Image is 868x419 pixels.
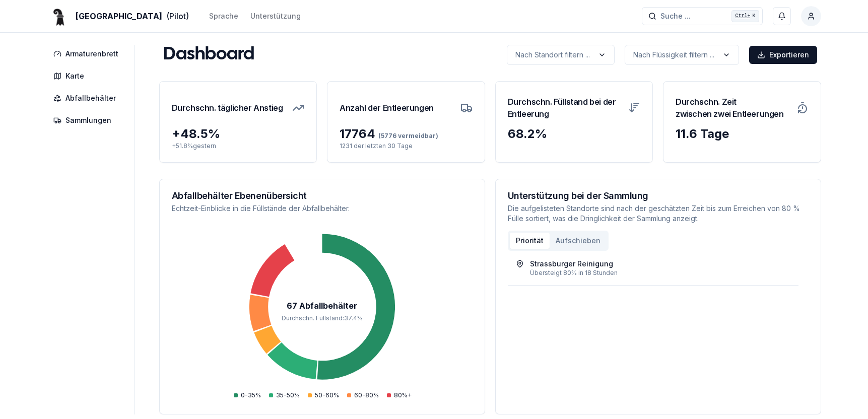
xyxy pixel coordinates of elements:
div: Sprache [209,11,238,21]
h1: Dashboard [163,45,254,65]
span: Karte [65,71,84,81]
a: Sammlungen [47,111,128,129]
div: 35-50% [269,391,300,399]
p: + 51.8 % gestern [172,142,305,150]
div: 0-35% [234,391,261,399]
h3: Durchschn. täglicher Anstieg [172,94,283,122]
div: 17764 [340,126,473,142]
p: 1231 der letzten 30 Tage [340,142,473,150]
h3: Durchschn. Zeit zwischen zwei Entleerungen [676,94,790,122]
button: Priorität [510,233,550,249]
button: label [625,45,739,65]
span: (5776 vermeidbar) [375,132,438,139]
button: label [507,45,615,65]
button: Sprache [209,10,238,22]
h3: Durchschn. Füllstand bei der Entleerung [508,94,623,122]
button: Aufschieben [550,233,607,249]
p: Nach Flüssigkeit filtern ... [633,50,714,60]
div: 80%+ [387,391,412,399]
tspan: Durchschn. Füllstand : 37.4 % [282,314,363,322]
div: 60-80% [347,391,379,399]
p: Die aufgelisteten Standorte sind nach der geschätzten Zeit bis zum Erreichen von 80 % Fülle sorti... [508,203,809,224]
span: [GEOGRAPHIC_DATA] [76,10,162,22]
span: Abfallbehälter [65,93,116,103]
a: Strassburger ReinigungÜbersteigt 80% in 18 Stunden [516,259,790,277]
h3: Abfallbehälter Ebenenübersicht [172,191,473,200]
span: (Pilot) [166,10,189,22]
div: 11.6 Tage [676,126,809,142]
div: + 48.5 % [172,126,305,142]
h3: Anzahl der Entleerungen [340,94,434,122]
div: 68.2 % [508,126,641,142]
a: Abfallbehälter [47,89,128,107]
span: Suche ... [660,11,691,21]
p: Echtzeit-Einblicke in die Füllstände der Abfallbehälter. [172,203,473,214]
h3: Unterstützung bei der Sammlung [508,191,809,200]
a: Armaturenbrett [47,45,128,63]
a: Karte [47,67,128,85]
tspan: 67 Abfallbehälter [287,301,357,311]
span: Armaturenbrett [65,49,118,59]
a: [GEOGRAPHIC_DATA](Pilot) [47,10,189,22]
div: 50-60% [308,391,339,399]
button: Suche ...Ctrl+K [642,7,763,25]
div: Übersteigt 80% in 18 Stunden [530,269,790,277]
img: Basel Logo [47,4,72,28]
p: Nach Standort filtern ... [515,50,590,60]
div: Strassburger Reinigung [530,259,613,269]
button: Exportieren [749,46,817,64]
a: Unterstützung [250,10,301,22]
span: Sammlungen [65,115,111,125]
